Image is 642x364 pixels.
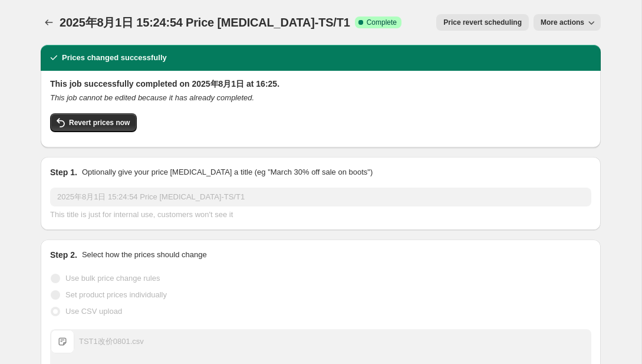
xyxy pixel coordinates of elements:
h2: Step 2. [50,249,77,261]
button: More actions [534,14,601,31]
p: Optionally give your price [MEDICAL_DATA] a title (eg "March 30% off sale on boots") [82,166,373,178]
button: Revert prices now [50,113,137,132]
span: This title is just for internal use, customers won't see it [50,210,233,219]
span: Set product prices individually [65,290,167,299]
h2: Step 1. [50,166,77,178]
h2: Prices changed successfully [62,52,167,64]
button: Price revert scheduling [436,14,529,31]
span: 2025年8月1日 15:24:54 Price [MEDICAL_DATA]-TS/T1 [60,16,350,29]
button: Price change jobs [41,14,57,31]
div: TST1改价0801.csv [79,336,144,347]
span: Complete [367,18,397,27]
span: More actions [541,18,584,27]
i: This job cannot be edited because it has already completed. [50,93,254,102]
h2: This job successfully completed on 2025年8月1日 at 16:25. [50,78,591,90]
span: Use bulk price change rules [65,274,160,283]
span: Revert prices now [69,118,130,127]
span: Use CSV upload [65,307,122,316]
input: 30% off holiday sale [50,188,591,206]
span: Price revert scheduling [443,18,522,27]
p: Select how the prices should change [82,249,207,261]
